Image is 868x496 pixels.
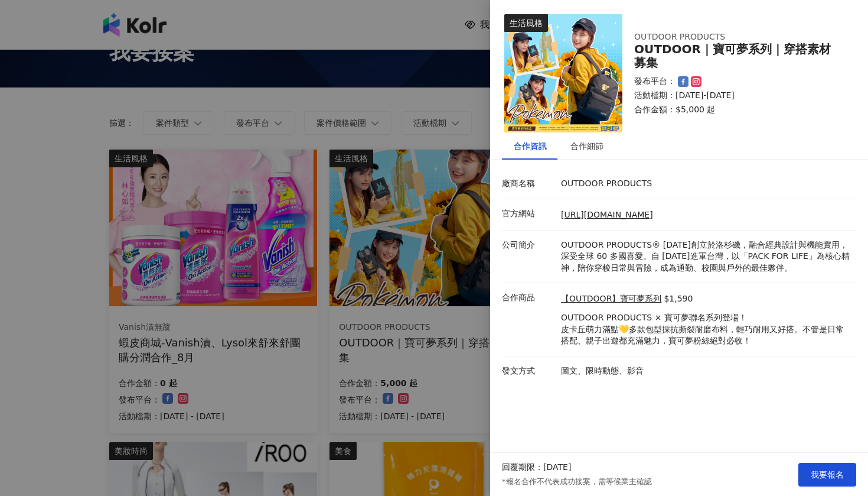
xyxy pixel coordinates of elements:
p: 廠商名稱 [502,178,555,190]
p: 回覆期限：[DATE] [502,462,571,474]
p: OUTDOOR PRODUCTS [561,178,850,190]
p: 公司簡介 [502,239,555,251]
p: 圖文、限時動態、影音 [561,365,850,377]
div: 合作細節 [570,140,603,153]
p: 合作金額： $5,000 起 [634,104,842,116]
p: 官方網站 [502,208,555,220]
a: [URL][DOMAIN_NAME] [561,210,653,219]
p: 發布平台： [634,76,676,87]
button: 我要報名 [798,463,856,487]
div: OUTDOOR｜寶可夢系列｜穿搭素材募集 [634,43,842,70]
p: *報名合作不代表成功接案，需等候業主確認 [502,476,652,487]
p: 活動檔期：[DATE]-[DATE] [634,90,842,102]
a: 【OUTDOOR】寶可夢系列 [561,293,661,305]
p: $1,590 [664,293,693,305]
p: 合作商品 [502,292,555,304]
p: OUTDOOR PRODUCTS × 寶可夢聯名系列登場！ 皮卡丘萌力滿點💛多款包型採抗撕裂耐磨布料，輕巧耐用又好搭。不管是日常搭配、親子出遊都充滿魅力，寶可夢粉絲絕對必收！ [561,312,850,347]
p: OUTDOOR PRODUCTS® [DATE]創立於洛杉磯，融合經典設計與機能實用，深受全球 60 多國喜愛。自 [DATE]進軍台灣，以「PACK FOR LIFE」為核心精神，陪你穿梭日常... [561,239,850,274]
span: 我要報名 [811,470,844,479]
img: 【OUTDOOR】寶可夢系列 [504,14,622,132]
p: 發文方式 [502,365,555,377]
div: 生活風格 [504,14,548,32]
div: 合作資訊 [514,140,547,153]
div: OUTDOOR PRODUCTS [634,31,823,43]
